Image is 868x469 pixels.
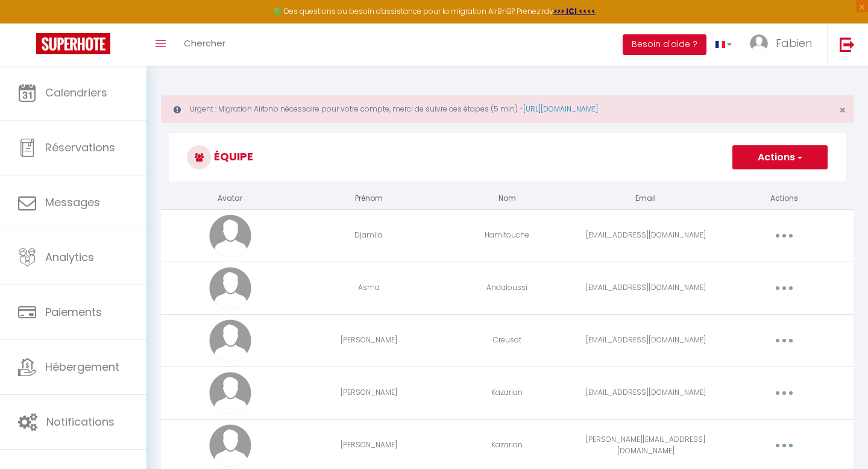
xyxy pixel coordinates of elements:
[523,104,598,114] a: [URL][DOMAIN_NAME]
[169,133,846,181] h3: Équipe
[36,33,110,54] img: Super Booking
[175,24,234,66] a: Chercher
[45,250,94,265] span: Analytics
[300,209,438,262] td: Djamila
[438,188,577,209] th: Nom
[209,319,251,362] img: avatar.png
[209,267,251,309] img: avatar.png
[300,188,438,209] th: Prénom
[209,372,251,414] img: avatar.png
[776,36,812,51] span: Fabien
[46,414,115,429] span: Notifications
[45,140,115,155] span: Réservations
[438,209,577,262] td: Hamitouche
[839,102,846,118] span: ×
[161,188,300,209] th: Avatar
[161,95,854,123] div: Urgent : Migration Airbnb nécessaire pour votre compte, merci de suivre ces étapes (5 min) -
[438,262,577,314] td: Andaloussi
[209,215,251,257] img: avatar.png
[300,367,438,419] td: [PERSON_NAME]
[715,188,854,209] th: Actions
[45,359,119,374] span: Hébergement
[45,195,100,210] span: Messages
[576,367,715,419] td: [EMAIL_ADDRESS][DOMAIN_NAME]
[576,314,715,367] td: [EMAIL_ADDRESS][DOMAIN_NAME]
[438,314,577,367] td: Creusot
[732,145,828,169] button: Actions
[840,37,855,52] img: logout
[184,37,225,49] span: Chercher
[300,314,438,367] td: [PERSON_NAME]
[45,304,102,319] span: Paiements
[553,6,596,16] a: >>> ICI <<<<
[750,34,768,52] img: ...
[623,34,706,55] button: Besoin d'aide ?
[300,262,438,314] td: Asma
[839,105,846,116] button: Close
[45,85,107,100] span: Calendriers
[741,24,827,66] a: ... Fabien
[576,209,715,262] td: [EMAIL_ADDRESS][DOMAIN_NAME]
[576,262,715,314] td: [EMAIL_ADDRESS][DOMAIN_NAME]
[209,424,251,467] img: avatar.png
[576,188,715,209] th: Email
[438,367,577,419] td: Kazarian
